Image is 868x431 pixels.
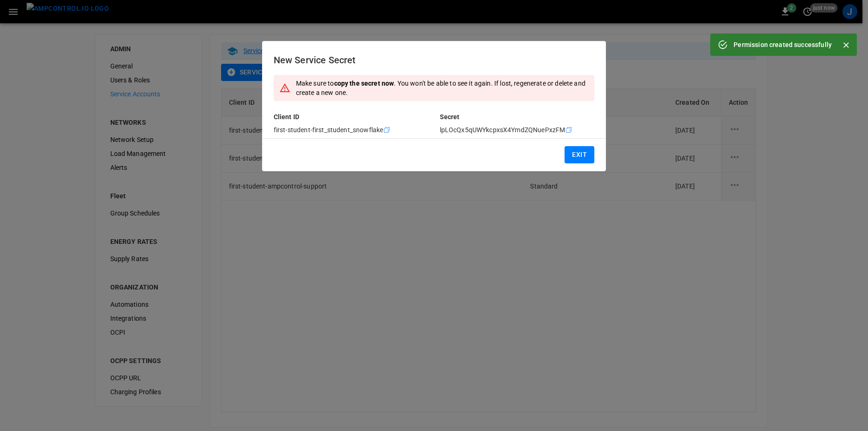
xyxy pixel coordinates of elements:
div: Make sure to . You won't be able to see it again. If lost, regenerate or delete and create a new ... [296,75,589,101]
p: Secret [440,112,595,121]
p: lpLOcQx5qUWYkcpxsX4YmdZQNuePxzFM [440,125,565,135]
div: copy [565,125,574,135]
div: Permission created successfully [733,36,832,53]
p: first-student-first_student_snowflake [274,125,384,135]
p: Client ID [274,112,429,121]
strong: copy the secret now [334,80,394,87]
div: copy [383,125,392,135]
button: Close [839,38,853,52]
button: Exit [565,146,594,163]
h6: New Service Secret [274,53,595,67]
